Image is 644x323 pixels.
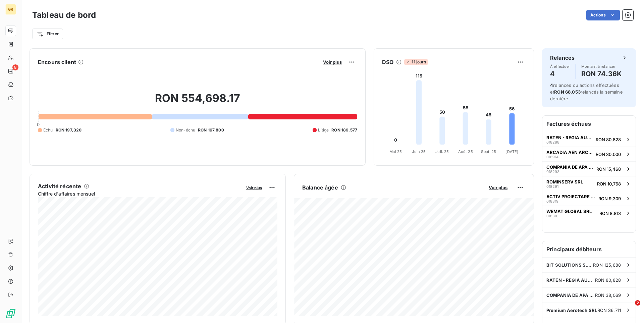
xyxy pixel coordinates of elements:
button: Voir plus [487,184,509,191]
span: Voir plus [489,185,507,190]
span: 016914 [546,155,558,159]
span: 018291 [546,184,558,189]
span: RON 38,069 [595,292,621,298]
span: WEMAT GLOBAL SRL [546,209,592,214]
span: RON 9,309 [598,196,621,201]
span: RON 8,813 [599,211,621,216]
span: RON 125,688 [593,262,621,268]
button: WEMAT GLOBAL SRL018310RON 8,813 [542,206,636,220]
span: 8 [12,64,18,70]
span: Non-échu [176,127,195,133]
span: RON 189,577 [331,127,357,133]
span: RATEN - REGIA AUTONOMA TEHNOLOGII PENTRU ENERGIA N [546,277,595,283]
h6: Activité récente [38,182,81,190]
span: COMPANIA DE APA SOMES SA [546,164,594,170]
span: À effectuer [550,64,570,68]
h6: Factures échues [542,116,636,132]
h2: RON 554,698.17 [38,92,357,112]
button: COMPANIA DE APA SOMES SA018293RON 15,468 [542,161,636,176]
span: RON 80,828 [595,277,621,283]
button: ARCADIA AEN ARCHITECTURE & PM SRL016914RON 30,000 [542,147,636,161]
span: ARCADIA AEN ARCHITECTURE & PM SRL [546,150,593,155]
iframe: Intercom live chat [621,300,637,316]
tspan: Mai 25 [389,149,402,154]
span: COMPANIA DE APA SOMES SA [546,292,595,298]
h6: Relances [550,54,575,62]
span: ACTIV PROIECTARE INFRASTRUCTURA SRL [546,194,596,199]
span: RON 10,768 [597,181,621,186]
tspan: Août 25 [458,149,473,154]
span: RATEN - REGIA AUTONOMA TEHNOLOGII PENTRU ENERGIA N [546,135,593,140]
span: Litige [318,127,329,133]
button: ROMINSERV SRL018291RON 10,768 [542,176,636,191]
button: Voir plus [244,184,264,191]
span: 018310 [546,214,558,218]
span: RON 30,000 [596,152,621,157]
span: Voir plus [323,59,342,65]
span: RON 68,053 [554,89,581,95]
button: RATEN - REGIA AUTONOMA TEHNOLOGII PENTRU ENERGIA N018288RON 80,828 [542,132,636,147]
span: RON 15,468 [596,166,621,172]
span: RON 167,800 [198,127,224,133]
h4: 4 [550,68,570,79]
button: Actions [586,10,620,20]
span: 018293 [546,170,559,174]
span: ROMINSERV SRL [546,179,583,184]
img: Logo LeanPay [5,308,16,319]
h6: DSO [382,58,393,66]
span: 018319 [546,199,558,203]
span: Échu [43,127,53,133]
span: Premium Aerotech SRL [546,308,597,313]
tspan: [DATE] [505,149,518,154]
button: Filtrer [32,29,63,39]
span: RON 197,320 [56,127,82,133]
span: RON 36,711 [597,308,621,313]
h6: Encours client [38,58,76,66]
span: RON 80,828 [596,137,621,142]
span: Voir plus [246,185,262,190]
span: 11 jours [404,59,428,65]
span: 018288 [546,140,559,144]
h4: RON 74.36K [581,68,622,79]
button: ACTIV PROIECTARE INFRASTRUCTURA SRL018319RON 9,309 [542,191,636,206]
h3: Tableau de bord [32,9,96,21]
h6: Balance âgée [302,183,338,192]
span: BIT SOLUTIONS S.R.L. [546,262,593,268]
span: Montant à relancer [581,64,622,68]
span: 4 [550,83,553,88]
div: GR [5,4,16,15]
h6: Principaux débiteurs [542,241,636,257]
tspan: Sept. 25 [481,149,496,154]
tspan: Juil. 25 [435,149,449,154]
span: Chiffre d'affaires mensuel [38,190,241,197]
button: Voir plus [321,59,344,65]
span: 2 [635,300,640,306]
tspan: Juin 25 [412,149,426,154]
span: relances ou actions effectuées et relancés la semaine dernière. [550,83,623,101]
span: 0 [37,122,40,127]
